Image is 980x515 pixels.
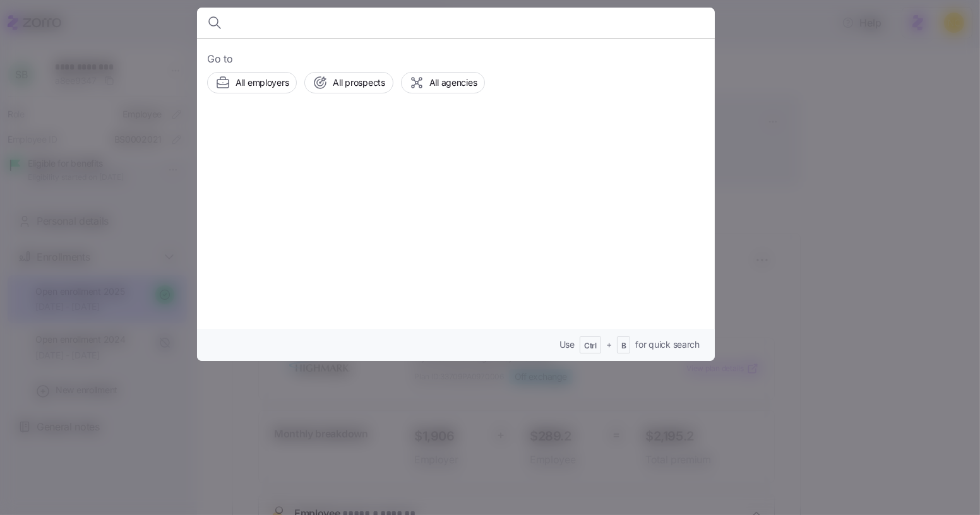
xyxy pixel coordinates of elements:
[559,338,575,351] span: Use
[635,338,700,351] span: for quick search
[207,51,705,67] span: Go to
[621,341,626,352] span: B
[584,341,597,352] span: Ctrl
[207,72,297,93] button: All employers
[304,72,393,93] button: All prospects
[606,338,612,351] span: +
[236,76,289,89] span: All employers
[333,76,385,89] span: All prospects
[401,72,486,93] button: All agencies
[429,76,477,89] span: All agencies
